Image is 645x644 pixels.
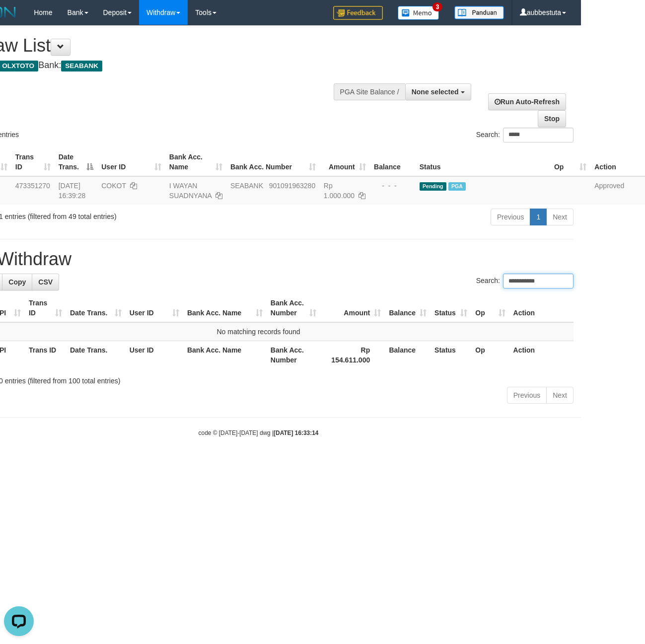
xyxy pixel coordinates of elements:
span: None selected [412,88,459,96]
th: Trans ID: activate to sort column ascending [25,294,66,322]
a: Stop [538,110,566,127]
th: Bank Acc. Number: activate to sort column ascending [226,148,320,176]
th: Action [590,148,645,176]
a: Previous [491,209,530,225]
th: Bank Acc. Name: activate to sort column ascending [183,294,267,322]
th: Date Trans.: activate to sort column descending [55,148,98,176]
th: Action [509,294,573,322]
th: Trans ID [25,341,66,369]
td: Approved [590,176,645,205]
a: Next [546,209,573,225]
span: SEABANK [230,182,263,190]
label: Search: [476,274,573,288]
span: CSV [38,278,53,286]
strong: [DATE] 16:33:14 [274,429,318,436]
th: Amount: activate to sort column ascending [320,148,370,176]
input: Search: [503,128,573,143]
th: Status: activate to sort column ascending [430,294,471,322]
th: Bank Acc. Number [267,341,320,369]
th: Balance: activate to sort column ascending [385,294,430,322]
span: [DATE] 16:39:28 [59,182,86,200]
th: User ID: activate to sort column ascending [97,148,165,176]
label: Search: [476,128,573,143]
th: Date Trans.: activate to sort column ascending [66,294,126,322]
th: Status [416,148,550,176]
th: Bank Acc. Name [183,341,267,369]
a: Next [546,387,573,404]
th: Balance [385,341,430,369]
img: Feedback.jpg [333,6,383,20]
span: 3 [432,2,443,11]
th: Op: activate to sort column ascending [471,294,509,322]
th: Status [430,341,471,369]
span: Copy 901091963280 to clipboard [269,182,315,190]
span: Copy [8,278,26,286]
div: PGA Site Balance / [334,83,405,100]
span: Pending [420,182,446,191]
a: I WAYAN SUADNYANA [169,182,212,200]
th: Op [471,341,509,369]
th: Date Trans. [66,341,126,369]
th: Balance [370,148,416,176]
a: CSV [32,274,59,290]
img: Button%20Memo.svg [398,6,439,20]
button: Open LiveChat chat widget [4,4,34,34]
a: Copy [2,274,32,290]
a: Run Auto-Refresh [488,93,566,110]
span: Rp 1.000.000 [324,182,355,200]
input: Search: [503,274,573,288]
th: User ID: activate to sort column ascending [126,294,183,322]
span: 473351270 [15,182,50,190]
button: None selected [405,83,471,100]
th: User ID [126,341,183,369]
small: code © [DATE]-[DATE] dwg | [199,429,319,436]
span: SEABANK [61,61,102,72]
th: Rp 154.611.000 [320,341,385,369]
th: Op: activate to sort column ascending [550,148,590,176]
th: Amount: activate to sort column ascending [320,294,385,322]
span: COKOT [101,182,126,190]
th: Trans ID: activate to sort column ascending [11,148,55,176]
img: panduan.png [454,6,504,19]
span: PGA [448,182,466,191]
th: Bank Acc. Number: activate to sort column ascending [267,294,320,322]
th: Action [509,341,573,369]
a: Previous [507,387,547,404]
th: Bank Acc. Name: activate to sort column ascending [165,148,226,176]
div: - - - [374,181,412,191]
a: 1 [530,209,547,225]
